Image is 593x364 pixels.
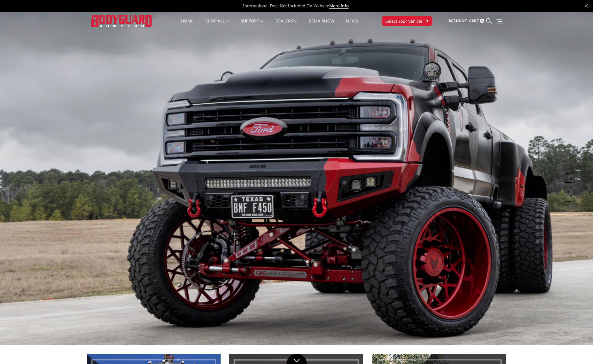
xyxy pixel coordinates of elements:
[566,192,572,202] button: 5 of 5
[386,18,422,24] span: Select Your Vehicle
[241,19,264,30] a: Support
[566,183,572,192] button: 4 of 5
[205,19,229,30] a: shop all
[329,3,349,9] a: More Info
[469,18,479,23] span: Cart
[448,18,467,23] span: Account
[566,165,572,174] button: 2 of 5
[181,19,193,30] a: Home
[564,336,593,364] iframe: Chat Widget
[448,13,467,29] a: Account
[566,155,572,165] button: 1 of 5
[382,16,432,26] button: Select Your Vehicle
[91,15,152,27] img: BODYGUARD BUMPERS
[426,18,428,24] span: ▾
[275,19,298,30] a: Dealers
[566,174,572,183] button: 3 of 5
[480,19,484,23] span: 0
[309,19,334,30] a: SEMA Show
[469,13,484,29] a: Cart 0
[346,19,358,30] a: News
